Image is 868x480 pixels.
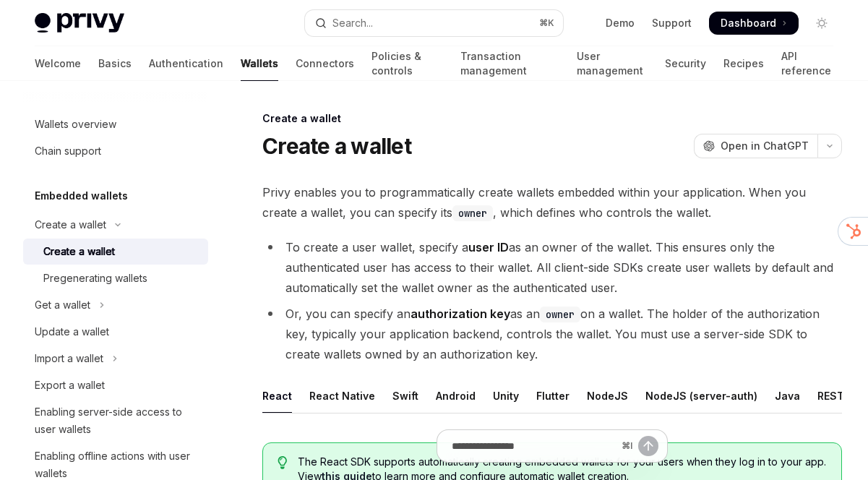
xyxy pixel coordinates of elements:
[35,116,116,133] div: Wallets overview
[35,187,128,205] h5: Embedded wallets
[23,319,208,345] a: Update a wallet
[296,46,354,81] a: Connectors
[371,46,443,81] a: Policies & controls
[35,216,106,233] div: Create a wallet
[606,16,635,30] a: Demo
[35,13,124,33] img: light logo
[23,346,208,372] button: Toggle Import a wallet section
[652,16,692,30] a: Support
[23,372,208,398] a: Export a wallet
[536,379,570,413] div: Flutter
[23,399,208,442] a: Enabling server-side access to user wallets
[645,379,757,413] div: NodeJS (server-auth)
[309,379,375,413] div: React Native
[493,379,519,413] div: Unity
[35,323,109,340] div: Update a wallet
[23,265,208,291] a: Pregenerating wallets
[35,142,101,160] div: Chain support
[262,237,842,298] li: To create a user wallet, specify a as an owner of the wallet. This ensures only the authenticated...
[411,307,510,321] strong: authorization key
[149,46,223,81] a: Authentication
[262,133,411,159] h1: Create a wallet
[35,350,103,367] div: Import a wallet
[694,134,817,158] button: Open in ChatGPT
[539,17,554,29] span: ⌘ K
[262,182,842,223] span: Privy enables you to programmatically create wallets embedded within your application. When you c...
[810,12,833,35] button: Toggle dark mode
[775,379,800,413] div: Java
[262,111,842,126] div: Create a wallet
[35,377,105,394] div: Export a wallet
[98,46,132,81] a: Basics
[436,379,476,413] div: Android
[262,379,292,413] div: React
[452,430,616,462] input: Ask a question...
[23,212,208,238] button: Toggle Create a wallet section
[23,138,208,164] a: Chain support
[638,436,658,456] button: Send message
[392,379,418,413] div: Swift
[35,296,90,314] div: Get a wallet
[665,46,706,81] a: Security
[241,46,278,81] a: Wallets
[35,403,199,438] div: Enabling server-side access to user wallets
[23,111,208,137] a: Wallets overview
[587,379,628,413] div: NodeJS
[709,12,799,35] a: Dashboard
[721,139,809,153] span: Open in ChatGPT
[781,46,833,81] a: API reference
[721,16,776,30] span: Dashboard
[452,205,493,221] code: owner
[460,46,559,81] a: Transaction management
[817,379,863,413] div: REST API
[43,270,147,287] div: Pregenerating wallets
[23,239,208,265] a: Create a wallet
[35,46,81,81] a: Welcome
[43,243,115,260] div: Create a wallet
[723,46,764,81] a: Recipes
[332,14,373,32] div: Search...
[540,307,580,322] code: owner
[577,46,648,81] a: User management
[468,240,509,254] strong: user ID
[305,10,564,36] button: Open search
[262,304,842,364] li: Or, you can specify an as an on a wallet. The holder of the authorization key, typically your app...
[23,292,208,318] button: Toggle Get a wallet section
